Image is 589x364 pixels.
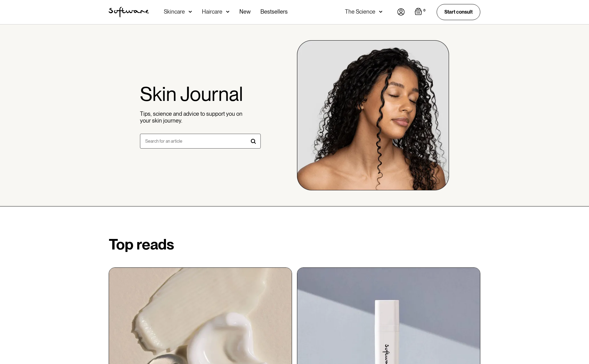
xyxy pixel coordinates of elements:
form: search form [140,134,260,149]
img: arrow down [189,9,192,15]
a: Open cart [415,8,427,16]
a: home [109,7,149,17]
img: arrow down [226,9,229,15]
h1: Skin Journal [140,82,260,106]
h2: Top reads [109,236,480,253]
div: Skincare [164,9,185,15]
img: Skin Journal [297,39,449,191]
img: arrow down [379,9,382,15]
div: 0 [422,8,427,13]
div: Haircare [202,9,222,15]
p: Tips, science and advice to support you on your skin journey. [140,110,244,124]
img: Software Logo [109,7,149,17]
div: The Science [345,9,375,15]
input: Search for an article [140,134,260,149]
a: Start consult [437,4,480,20]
